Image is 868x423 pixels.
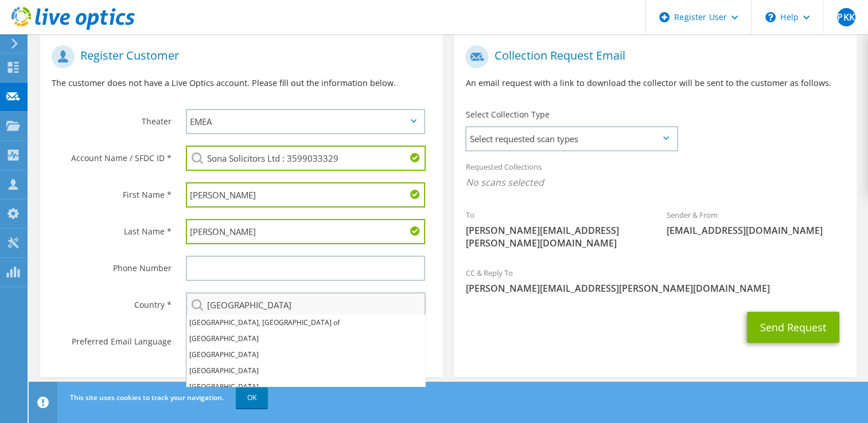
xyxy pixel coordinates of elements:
a: OK [236,387,268,408]
label: Last Name * [52,219,172,237]
li: [GEOGRAPHIC_DATA] [186,379,425,395]
label: Select Collection Type [465,109,549,120]
span: Select requested scan types [466,127,676,150]
label: Country * [52,292,172,311]
div: Sender & From [655,203,857,242]
svg: \n [765,12,776,22]
li: [GEOGRAPHIC_DATA] [186,331,425,347]
span: [PERSON_NAME][EMAIL_ADDRESS][PERSON_NAME][DOMAIN_NAME] [465,224,644,249]
label: Account Name / SFDC ID * [52,146,172,164]
span: [PERSON_NAME][EMAIL_ADDRESS][PERSON_NAME][DOMAIN_NAME] [465,282,844,295]
p: The customer does not have a Live Optics account. Please fill out the information below. [52,77,431,89]
span: [EMAIL_ADDRESS][DOMAIN_NAME] [667,224,845,237]
li: [GEOGRAPHIC_DATA], [GEOGRAPHIC_DATA] of [186,315,425,331]
label: Phone Number [52,256,172,274]
p: An email request with a link to download the collector will be sent to the customer as follows. [465,77,844,89]
span: No scans selected [465,176,844,189]
div: CC & Reply To [454,261,856,300]
label: First Name * [52,182,172,201]
span: PKK [837,8,855,26]
h1: Register Customer [52,45,425,68]
h1: Collection Request Email [465,45,839,68]
label: Theater [52,109,172,127]
button: Send Request [747,312,839,343]
span: This site uses cookies to track your navigation. [70,393,224,402]
div: To [454,203,655,255]
li: [GEOGRAPHIC_DATA] [186,363,425,379]
label: Preferred Email Language [52,329,172,347]
div: Requested Collections [454,155,856,197]
li: [GEOGRAPHIC_DATA] [186,347,425,363]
